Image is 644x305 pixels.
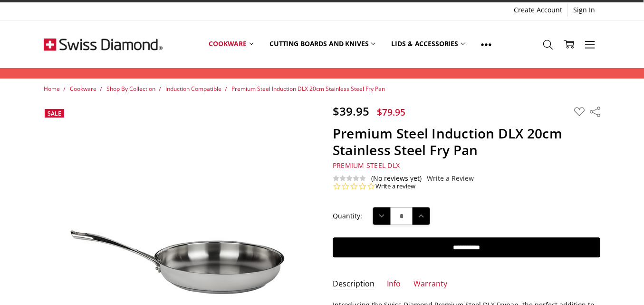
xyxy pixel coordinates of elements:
[201,23,261,65] a: Cookware
[70,85,96,93] a: Cookware
[509,3,567,17] a: Create Account
[427,175,474,182] a: Write a Review
[473,23,500,66] a: Show All
[383,23,472,65] a: Lids & Accessories
[333,125,600,158] h1: Premium Steel Induction DLX 20cm Stainless Steel Fry Pan
[44,20,163,68] img: Free Shipping On Every Order
[106,85,155,93] a: Shop By Collection
[371,175,422,182] span: (No reviews yet)
[377,106,405,118] span: $79.95
[48,109,61,118] span: Sale
[375,182,415,191] a: Write a review
[387,279,401,290] a: Info
[333,279,375,290] a: Description
[261,23,384,65] a: Cutting boards and knives
[333,103,369,119] span: $39.95
[333,211,362,221] label: Quantity:
[44,85,60,93] a: Home
[231,85,385,93] a: Premium Steel Induction DLX 20cm Stainless Steel Fry Pan
[568,3,600,17] a: Sign In
[165,85,221,93] a: Induction Compatible
[333,161,400,170] span: Premium Steel DLX
[413,279,447,290] a: Warranty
